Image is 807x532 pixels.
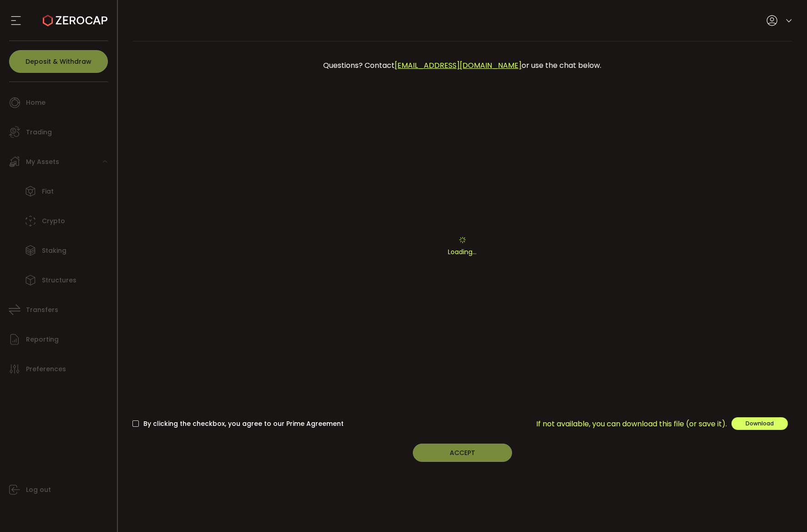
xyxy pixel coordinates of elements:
[42,185,54,198] span: Fiat
[26,155,59,169] span: My Assets
[26,126,52,139] span: Trading
[25,58,91,65] span: Deposit & Withdraw
[132,247,793,257] p: Loading...
[42,274,76,287] span: Structures
[746,419,774,427] span: Download
[26,483,51,496] span: Log out
[536,418,727,430] span: If not available, you can download this file (or save it).
[9,50,108,73] button: Deposit & Withdraw
[26,363,66,376] span: Preferences
[139,419,344,428] span: By clicking the checkbox, you agree to our Prime Agreement
[137,55,788,76] div: Questions? Contact or use the chat below.
[42,244,66,257] span: Staking
[731,417,788,430] button: Download
[42,215,65,228] span: Crypto
[413,444,512,462] button: ACCEPT
[450,448,475,457] span: ACCEPT
[26,303,58,317] span: Transfers
[26,96,46,109] span: Home
[26,333,59,346] span: Reporting
[395,60,522,71] a: [EMAIL_ADDRESS][DOMAIN_NAME]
